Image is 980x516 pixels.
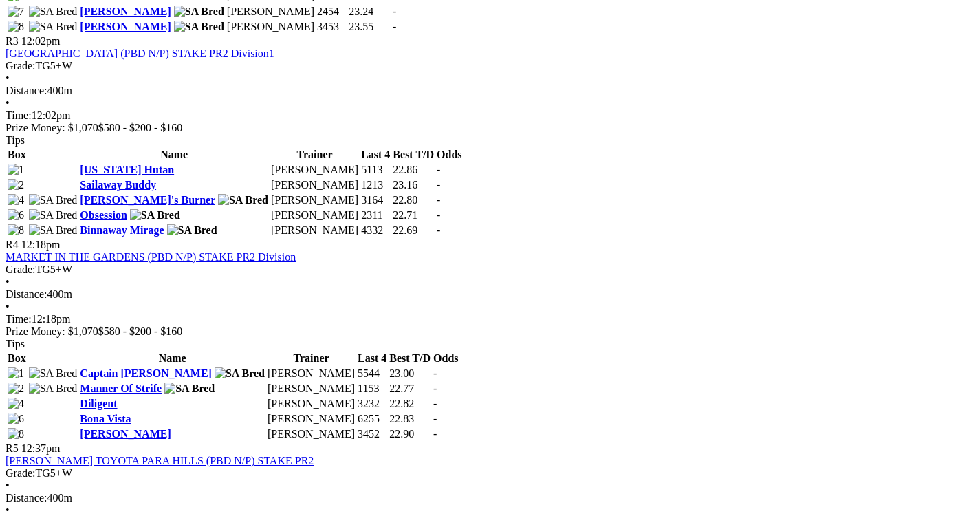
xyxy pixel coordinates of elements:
th: Trainer [267,352,356,365]
span: - [437,164,440,175]
span: Distance: [6,85,47,96]
td: 3453 [316,20,347,34]
img: SA Bred [29,6,78,18]
td: 22.82 [389,397,431,411]
span: Time: [6,313,32,325]
a: [GEOGRAPHIC_DATA] (PBD N/P) STAKE PR2 Division1 [6,47,274,59]
span: Box [8,352,26,364]
div: TG5+W [6,264,974,276]
a: Bona Vista [80,413,131,424]
td: [PERSON_NAME] [267,397,356,411]
td: 5113 [360,163,391,177]
div: Prize Money: $1,070 [6,122,974,134]
span: - [433,398,437,409]
span: • [6,97,10,109]
th: Name [79,148,269,162]
span: R4 [6,239,19,250]
span: Grade: [6,264,36,275]
td: 1213 [360,178,391,192]
td: 4332 [360,224,391,237]
th: Last 4 [357,352,387,365]
span: $580 - $200 - $160 [98,325,183,337]
a: [PERSON_NAME] [80,428,171,440]
span: - [437,179,440,191]
span: • [6,72,10,84]
td: [PERSON_NAME] [267,427,356,441]
img: SA Bred [29,21,78,33]
a: [PERSON_NAME] TOYOTA PARA HILLS (PBD N/P) STAKE PR2 [6,455,314,466]
a: [PERSON_NAME] [80,21,171,32]
span: R5 [6,442,19,454]
img: 4 [8,194,24,206]
img: 6 [8,209,24,222]
a: [US_STATE] Hutan [80,164,174,175]
span: - [433,413,437,424]
td: 2454 [316,5,347,19]
span: Grade: [6,467,36,479]
div: TG5+W [6,60,974,72]
img: 2 [8,179,24,191]
span: • [6,276,10,288]
span: - [433,428,437,440]
span: Distance: [6,492,47,504]
span: - [393,21,396,32]
span: 12:37pm [21,442,61,454]
td: [PERSON_NAME] [270,208,359,222]
span: Tips [6,338,25,350]
img: SA Bred [218,194,268,206]
img: SA Bred [174,6,224,18]
a: [PERSON_NAME] [80,6,171,17]
img: 8 [8,224,24,237]
td: [PERSON_NAME] [270,178,359,192]
span: - [437,224,440,236]
img: SA Bred [29,367,78,380]
td: 3164 [360,193,391,207]
td: 2311 [360,208,391,222]
a: MARKET IN THE GARDENS (PBD N/P) STAKE PR2 Division [6,251,296,263]
span: R3 [6,35,19,47]
span: 12:02pm [21,35,61,47]
div: 400m [6,288,974,301]
img: 1 [8,367,24,380]
a: Diligent [80,398,117,409]
span: Tips [6,134,25,146]
td: 22.80 [392,193,435,207]
a: Sailaway Buddy [80,179,156,191]
td: 22.77 [389,382,431,396]
td: [PERSON_NAME] [267,412,356,426]
td: 22.86 [392,163,435,177]
img: 2 [8,383,24,395]
img: 8 [8,21,24,33]
th: Best T/D [392,148,435,162]
span: - [433,383,437,394]
td: [PERSON_NAME] [267,382,356,396]
td: [PERSON_NAME] [267,367,356,380]
th: Last 4 [360,148,391,162]
span: Distance: [6,288,47,300]
td: 23.24 [348,5,391,19]
div: 400m [6,85,974,97]
a: Captain [PERSON_NAME] [80,367,212,379]
span: • [6,480,10,491]
th: Name [79,352,265,365]
a: Obsession [80,209,127,221]
img: SA Bred [215,367,265,380]
span: 12:18pm [21,239,61,250]
td: 1153 [357,382,387,396]
div: 400m [6,492,974,504]
a: Binnaway Mirage [80,224,164,236]
td: [PERSON_NAME] [270,224,359,237]
span: - [437,194,440,206]
td: 3232 [357,397,387,411]
a: Manner Of Strife [80,383,162,394]
span: - [393,6,396,17]
td: [PERSON_NAME] [270,163,359,177]
td: 6255 [357,412,387,426]
span: - [433,367,437,379]
span: Grade: [6,60,36,72]
div: TG5+W [6,467,974,480]
th: Trainer [270,148,359,162]
td: [PERSON_NAME] [270,193,359,207]
td: 23.00 [389,367,431,380]
th: Odds [433,352,459,365]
